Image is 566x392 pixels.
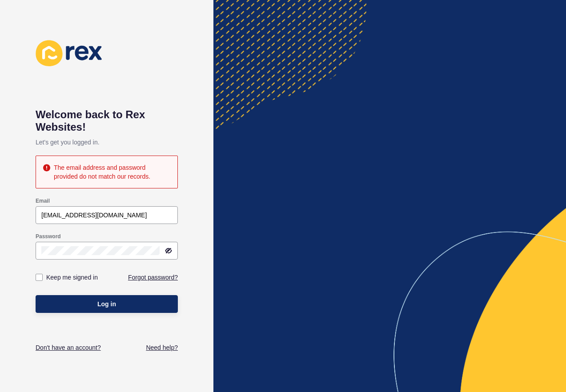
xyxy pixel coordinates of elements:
a: Don't have an account? [36,343,101,352]
span: Log in [97,300,116,308]
label: Password [36,233,61,240]
div: The email address and password provided do not match our records. [54,163,170,181]
label: Email [36,197,50,204]
a: Forgot password? [128,273,178,282]
button: Log in [36,295,178,313]
h1: Welcome back to Rex Websites! [36,108,178,133]
input: e.g. name@company.com [41,211,172,220]
p: Let's get you logged in. [36,133,178,151]
a: Need help? [146,343,178,352]
label: Keep me signed in [46,273,98,282]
